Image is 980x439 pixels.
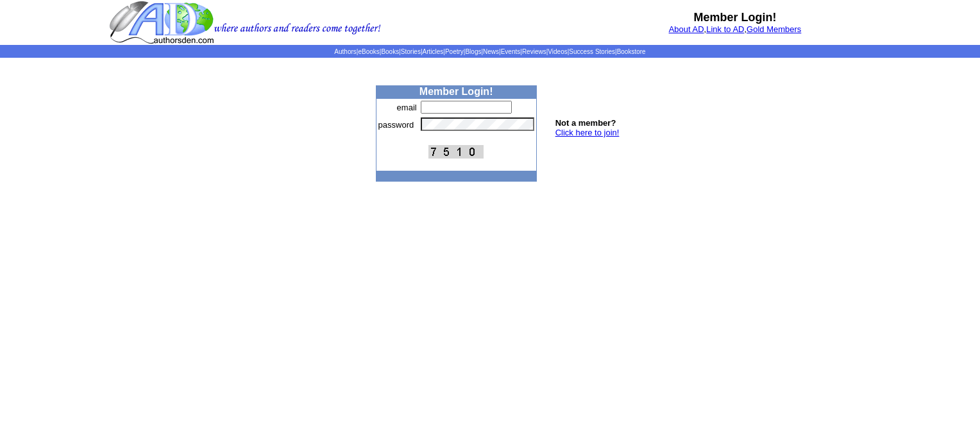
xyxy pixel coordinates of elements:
[465,48,481,55] a: Blogs
[694,11,777,24] b: Member Login!
[617,48,646,55] a: Bookstore
[401,48,421,55] a: Stories
[483,48,499,55] a: News
[669,24,802,34] font: , ,
[397,103,417,112] font: email
[381,48,399,55] a: Books
[358,48,379,55] a: eBooks
[747,24,801,34] a: Gold Members
[501,48,521,55] a: Events
[378,120,414,130] font: password
[334,48,645,55] span: | | | | | | | | | | | |
[569,48,615,55] a: Success Stories
[423,48,444,55] a: Articles
[419,86,493,97] b: Member Login!
[428,145,484,159] img: This Is CAPTCHA Image
[555,118,616,128] b: Not a member?
[445,48,464,55] a: Poetry
[669,24,704,34] a: About AD
[706,24,744,34] a: Link to AD
[334,48,356,55] a: Authors
[548,48,567,55] a: Videos
[555,128,620,137] a: Click here to join!
[522,48,546,55] a: Reviews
